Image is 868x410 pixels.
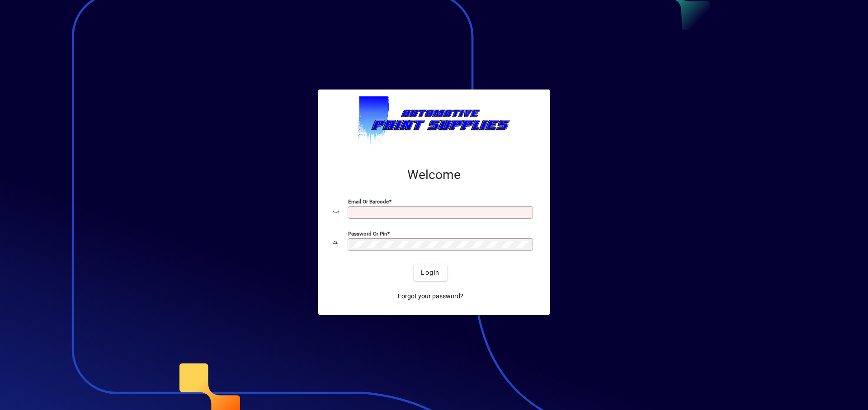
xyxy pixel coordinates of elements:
[398,292,463,301] span: Forgot your password?
[348,231,387,237] mat-label: Password or Pin
[333,167,535,183] h2: Welcome
[348,198,389,205] mat-label: Email or Barcode
[394,288,467,304] a: Forgot your password?
[421,268,439,278] span: Login
[414,264,447,281] button: Login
